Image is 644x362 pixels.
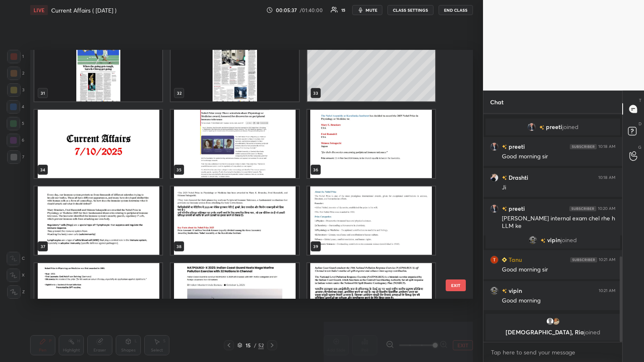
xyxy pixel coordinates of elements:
[446,279,466,291] button: EXIT
[639,121,641,127] p: D
[570,144,597,149] img: 4P8fHbbgJtejmAAAAAElFTkSuQmCC
[569,206,596,211] img: 4P8fHbbgJtejmAAAAAElFTkSuQmCC
[539,125,544,130] img: no-rating-badge.077c3623.svg
[502,176,507,180] img: no-rating-badge.077c3623.svg
[502,257,507,262] img: Learner_Badge_beginner_1_8b307cf2a0.svg
[584,328,600,336] span: joined
[507,286,522,295] h6: vipin
[7,134,24,147] div: 6
[490,142,499,151] img: 3bdd69db5bb94d91bfdd2ae3d5458f19.jpg
[507,204,525,213] h6: preeti
[30,5,48,15] div: LIVE
[244,343,252,348] div: 15
[7,252,25,265] div: C
[562,124,579,130] span: joined
[546,317,554,326] img: default.png
[7,150,24,164] div: 7
[366,7,377,13] span: mute
[491,329,615,336] p: [DEMOGRAPHIC_DATA], Ria
[490,256,499,264] img: 3
[552,317,560,326] img: 9c49796db0424d3e93502d3a13e5df49.jpg
[540,238,545,243] img: no-rating-badge.077c3623.svg
[570,257,597,262] img: 4P8fHbbgJtejmAAAAAElFTkSuQmCC
[599,288,615,293] div: 10:21 AM
[34,110,162,178] img: 1759812548VERGZ4.pdf
[307,263,435,331] img: 1759812548VERGZ4.pdf
[529,236,537,244] img: 3
[7,100,24,114] div: 4
[502,153,615,161] div: Good morning sir
[599,257,615,262] div: 10:21 AM
[598,206,615,211] div: 10:20 AM
[561,237,577,243] span: joined
[546,124,562,130] span: preeti
[527,123,536,131] img: 3bdd69db5bb94d91bfdd2ae3d5458f19.jpg
[507,173,528,182] h6: Drashti
[7,117,24,130] div: 5
[51,6,117,14] h4: Current Affairs ( [DATE] )
[547,237,561,243] span: vipin
[598,144,615,149] div: 10:18 AM
[502,145,507,149] img: no-rating-badge.077c3623.svg
[502,215,615,230] div: [PERSON_NAME] internal exam chel rhe h LLM ke
[352,5,382,15] button: mute
[439,5,473,15] button: End Class
[34,186,162,255] img: 1759812548VERGZ4.pdf
[387,5,434,15] button: CLASS SETTINGS
[171,33,299,101] img: 1759812482N4PPSN.pdf
[639,97,641,103] p: T
[502,289,507,293] img: no-rating-badge.077c3623.svg
[7,50,24,63] div: 1
[490,173,499,182] img: 0100519fe3d844d1aa3e1fda5fb8e515.jpg
[307,186,435,255] img: 1759812548VERGZ4.pdf
[483,114,622,342] div: grid
[7,285,25,299] div: Z
[598,175,615,180] div: 10:18 AM
[258,341,264,349] div: 52
[171,186,299,255] img: 1759812548VERGZ4.pdf
[254,343,257,348] div: /
[490,287,499,295] img: 3
[7,83,24,97] div: 3
[30,50,458,299] div: grid
[507,255,522,264] h6: Tanu
[34,263,162,331] img: 1759812548VERGZ4.pdf
[502,207,507,211] img: no-rating-badge.077c3623.svg
[502,184,615,192] div: Ji
[638,144,641,150] p: G
[7,67,24,80] div: 2
[341,8,345,12] div: 15
[483,91,510,113] p: Chat
[171,263,299,331] img: 1759812548VERGZ4.pdf
[507,142,525,151] h6: preeti
[171,110,299,178] img: 1759812548VERGZ4.pdf
[502,297,615,305] div: Good morning
[307,110,435,178] img: 1759812548VERGZ4.pdf
[7,269,25,282] div: X
[502,266,615,274] div: Good morning sir
[34,33,162,101] img: 1759812482N4PPSN.pdf
[490,204,499,213] img: 3bdd69db5bb94d91bfdd2ae3d5458f19.jpg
